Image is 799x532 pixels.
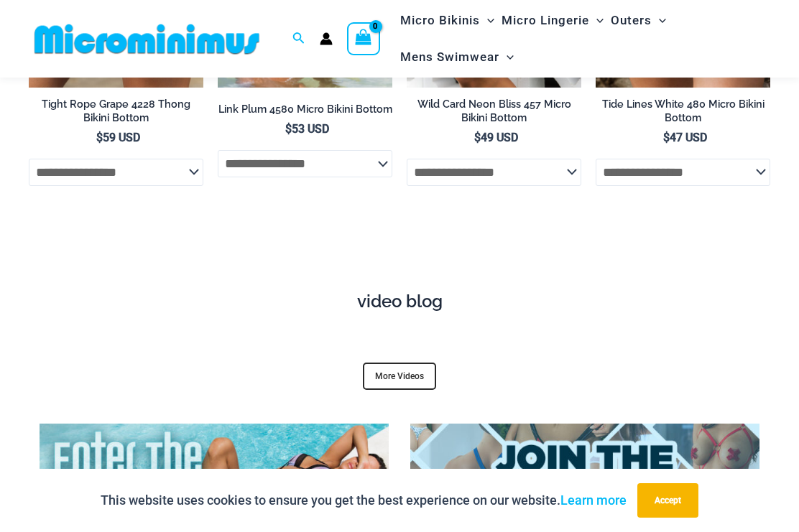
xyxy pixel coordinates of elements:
a: Mens SwimwearMenu ToggleMenu Toggle [397,39,517,75]
a: Micro BikinisMenu ToggleMenu Toggle [397,2,498,39]
button: Accept [637,483,698,518]
span: Micro Lingerie [502,2,589,39]
span: Menu Toggle [499,39,514,75]
span: $ [285,122,292,136]
span: Menu Toggle [589,2,604,39]
bdi: 59 USD [96,131,140,144]
h2: Tide Lines White 480 Micro Bikini Bottom [596,98,770,124]
span: $ [96,131,103,144]
a: Learn more [560,493,627,508]
a: Link Plum 4580 Micro Bikini Bottom [218,103,392,121]
bdi: 49 USD [474,131,518,144]
h2: Tight Rope Grape 4228 Thong Bikini Bottom [29,98,203,124]
span: Mens Swimwear [400,39,499,75]
a: Tide Lines White 480 Micro Bikini Bottom [596,98,770,130]
a: More Videos [363,363,436,390]
p: This website uses cookies to ensure you get the best experience on our website. [101,490,627,511]
span: Menu Toggle [480,2,494,39]
h2: Wild Card Neon Bliss 457 Micro Bikini Bottom [407,98,581,124]
a: View Shopping Cart, empty [347,22,380,55]
bdi: 47 USD [663,131,707,144]
span: Menu Toggle [652,2,666,39]
a: Tight Rope Grape 4228 Thong Bikini Bottom [29,98,203,130]
a: Account icon link [320,32,333,45]
a: OutersMenu ToggleMenu Toggle [607,2,670,39]
img: MM SHOP LOGO FLAT [29,23,265,55]
bdi: 53 USD [285,122,329,136]
span: Micro Bikinis [400,2,480,39]
a: Micro LingerieMenu ToggleMenu Toggle [498,2,607,39]
a: Wild Card Neon Bliss 457 Micro Bikini Bottom [407,98,581,130]
h4: video blog [40,291,759,312]
span: Outers [611,2,652,39]
span: $ [474,131,481,144]
a: Search icon link [292,30,305,48]
h2: Link Plum 4580 Micro Bikini Bottom [218,103,392,116]
span: $ [663,131,670,144]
